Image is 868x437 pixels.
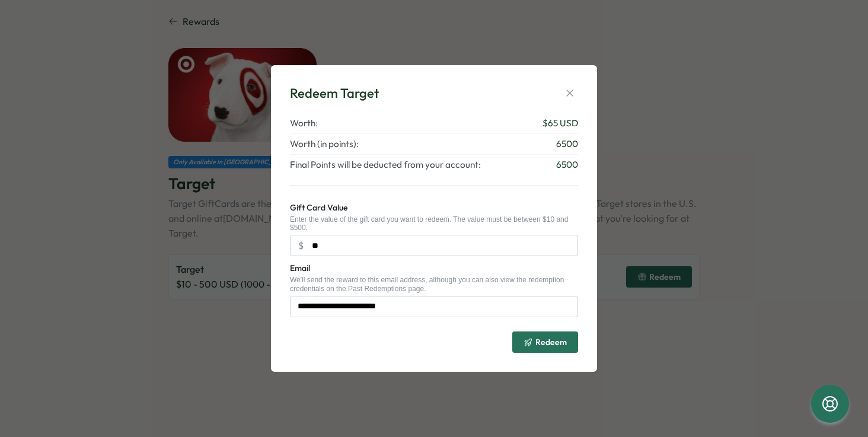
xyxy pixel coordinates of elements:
[290,215,578,232] div: Enter the value of the gift card you want to redeem. The value must be between $10 and $500.
[290,202,347,215] label: Gift Card Value
[556,158,578,171] span: 6500
[290,84,379,103] div: Redeem Target
[290,117,318,130] span: Worth:
[556,138,578,151] span: 6500
[512,331,578,353] button: Redeem
[290,276,578,293] div: We'll send the reward to this email address, although you can also view the redemption credential...
[535,338,567,346] span: Redeem
[290,138,359,151] span: Worth (in points):
[290,262,310,275] label: Email
[542,117,578,130] span: $ 65 USD
[290,158,481,171] span: Final Points will be deducted from your account:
